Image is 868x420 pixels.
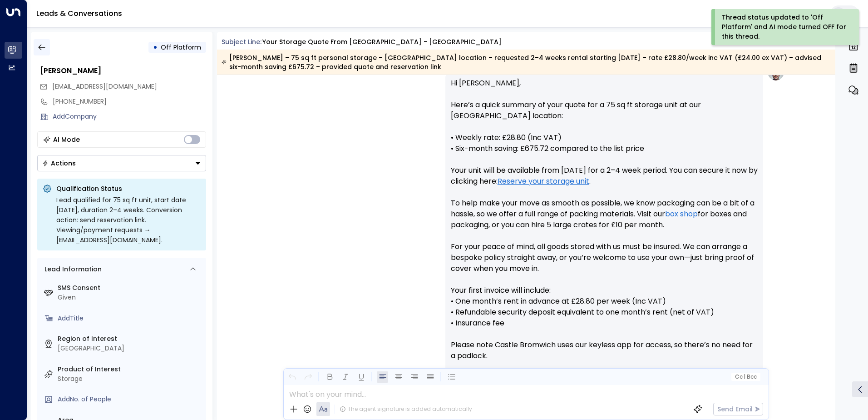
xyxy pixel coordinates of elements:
label: Product of Interest [58,365,202,374]
div: • [153,39,158,55]
span: Subject Line: [222,37,261,46]
label: Region of Interest [58,334,202,344]
span: | [744,374,745,380]
div: AI Mode [53,135,80,144]
button: Redo [302,371,314,383]
div: Your storage quote from [GEOGRAPHIC_DATA] - [GEOGRAPHIC_DATA] [262,37,502,47]
button: Cc|Bcc [731,373,760,381]
div: The agent signature is added automatically [340,405,472,413]
div: AddCompany [53,112,206,121]
div: [PHONE_NUMBER] [53,97,206,106]
p: Hi [PERSON_NAME], Here’s a quick summary of your quote for a 75 sq ft storage unit at our [GEOGRA... [451,78,758,405]
div: [PERSON_NAME] – 75 sq ft personal storage – [GEOGRAPHIC_DATA] location – requested 2–4 weeks rent... [222,53,830,71]
div: AddNo. of People [58,395,202,404]
button: Actions [37,155,206,171]
a: Reserve your storage unit [498,176,589,187]
a: box shop [665,209,698,220]
div: [PERSON_NAME] [40,65,206,76]
div: Button group with a nested menu [37,155,206,171]
span: [EMAIL_ADDRESS][DOMAIN_NAME] [52,82,157,91]
div: [GEOGRAPHIC_DATA] [58,344,202,353]
div: Actions [42,159,76,167]
div: Thread status updated to 'Off Platform' and AI mode turned OFF for this thread. [722,13,847,41]
span: Cc Bcc [735,374,756,380]
label: SMS Consent [58,283,202,293]
div: Storage [58,374,202,384]
div: Lead qualified for 75 sq ft unit, start date [DATE], duration 2–4 weeks. Conversion action: send ... [56,195,201,245]
div: AddTitle [58,314,202,323]
p: Qualification Status [56,184,201,193]
a: Leads & Conversations [36,8,122,19]
button: Undo [286,371,298,383]
div: Lead Information [41,265,102,274]
span: matrix411@hotmail.co.uk [52,82,157,91]
div: Given [58,293,202,302]
span: Off Platform [161,43,201,52]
